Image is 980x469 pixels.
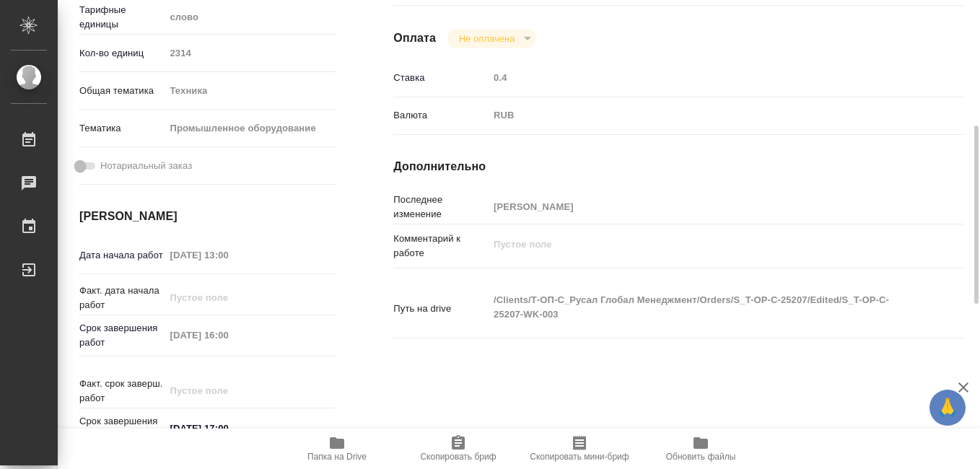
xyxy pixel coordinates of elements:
[640,429,761,469] button: Обновить файлы
[79,208,336,225] h4: [PERSON_NAME]
[100,159,192,173] span: Нотариальный заказ
[165,79,336,103] div: Техника
[307,452,367,462] span: Папка на Drive
[165,116,336,141] div: Промышленное оборудование
[420,452,496,462] span: Скопировать бриф
[165,380,291,401] input: Пустое поле
[165,43,336,63] input: Пустое поле
[393,71,489,85] p: Ставка
[393,302,489,316] p: Путь на drive
[276,429,398,469] button: Папка на Drive
[489,288,916,327] textarea: /Clients/Т-ОП-С_Русал Глобал Менеджмент/Orders/S_T-OP-C-25207/Edited/S_T-OP-C-25207-WK-003
[165,325,291,346] input: Пустое поле
[393,232,489,260] p: Комментарий к работе
[519,429,640,469] button: Скопировать мини-бриф
[79,248,165,263] p: Дата начала работ
[489,103,916,128] div: RUB
[489,67,916,88] input: Пустое поле
[455,32,519,45] button: Не оплачена
[929,390,966,426] button: 🙏
[79,284,165,312] p: Факт. дата начала работ
[165,245,291,266] input: Пустое поле
[79,377,165,406] p: Факт. срок заверш. работ
[79,121,165,136] p: Тематика
[79,46,165,61] p: Кол-во единиц
[393,108,489,123] p: Валюта
[530,452,629,462] span: Скопировать мини-бриф
[393,158,964,175] h4: Дополнительно
[393,30,436,47] h4: Оплата
[79,414,165,443] p: Срок завершения услуги
[79,3,165,32] p: Тарифные единицы
[393,193,489,222] p: Последнее изменение
[398,429,519,469] button: Скопировать бриф
[165,287,291,308] input: Пустое поле
[165,418,291,439] input: ✎ Введи что-нибудь
[447,29,536,48] div: Не оплачена
[165,5,336,30] div: слово
[79,321,165,350] p: Срок завершения работ
[666,452,736,462] span: Обновить файлы
[935,393,960,423] span: 🙏
[489,196,916,217] input: Пустое поле
[79,84,165,98] p: Общая тематика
